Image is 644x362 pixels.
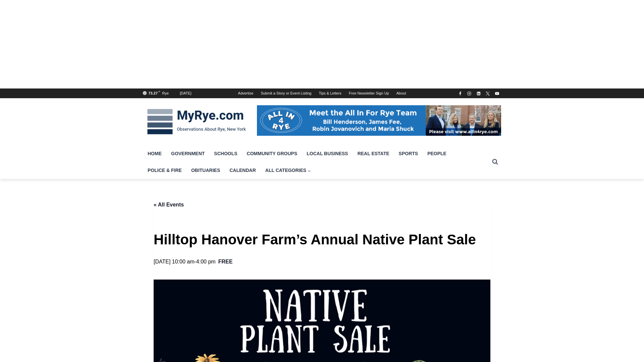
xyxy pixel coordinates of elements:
img: MyRye.com [143,104,250,139]
span: [DATE] 10:00 am [154,259,195,264]
span: All Categories [265,167,311,174]
a: Facebook [456,89,464,98]
a: Tips & Letters [315,88,345,98]
img: All in for Rye [257,105,501,135]
a: Government [166,145,209,162]
nav: Primary Navigation [143,145,489,179]
a: Free Newsletter Sign Up [345,88,393,98]
a: Community Groups [242,145,302,162]
span: 4:00 pm [196,259,216,264]
a: Linkedin [475,89,483,98]
span: F [159,90,160,93]
a: Calendar [225,162,261,179]
button: View Search Form [489,156,501,168]
a: YouTube [493,89,501,98]
a: Advertise [234,88,257,98]
div: Rye [162,90,169,97]
a: Sports [394,145,423,162]
nav: Secondary Navigation [234,88,410,98]
a: Real Estate [353,145,394,162]
h2: - [154,257,216,266]
a: People [423,145,451,162]
span: Free [218,257,233,266]
a: Instagram [465,89,473,98]
a: Home [143,145,166,162]
a: About [393,88,410,98]
a: Obituaries [186,162,225,179]
div: [DATE] [180,90,192,97]
a: All Categories [261,162,316,179]
a: X [484,89,492,98]
a: « All Events [154,202,184,207]
a: Submit a Story or Event Listing [257,88,315,98]
a: Schools [209,145,242,162]
span: 73.27 [149,91,158,95]
a: Police & Fire [143,162,186,179]
h1: Hilltop Hanover Farm’s Annual Native Plant Sale [154,230,490,249]
a: Local Business [302,145,353,162]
